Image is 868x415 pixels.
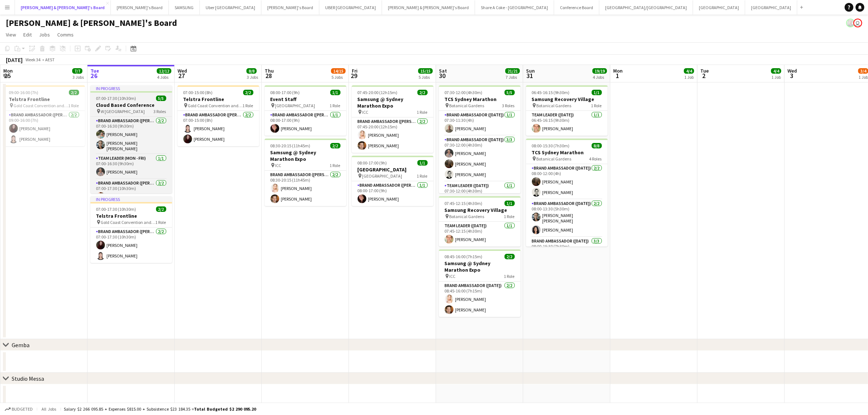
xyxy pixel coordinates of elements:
[352,96,433,109] h3: Samsung @ Sydney Marathon Expo
[449,214,484,219] span: Botanical Gardens
[418,68,433,74] span: 15/15
[265,171,346,206] app-card-role: Brand Ambassador ([PERSON_NAME])2/208:30-20:15 (11h45m)[PERSON_NAME][PERSON_NAME]
[64,406,256,412] div: Salary $2 266 095.85 + Expenses $815.00 + Subsistence $23 184.35 =
[505,254,515,259] span: 2/2
[439,222,521,247] app-card-role: Team Leader ([DATE])1/107:45-12:15 (4h30m)[PERSON_NAME]
[684,74,694,80] div: 1 Job
[178,111,259,146] app-card-role: Brand Ambassador ([PERSON_NAME])2/207:00-15:00 (8h)[PERSON_NAME][PERSON_NAME]
[352,67,358,74] span: Fri
[504,274,515,279] span: 1 Role
[417,160,428,166] span: 1/1
[537,156,572,162] span: Botanical Gardens
[73,74,84,80] div: 3 Jobs
[439,249,521,317] app-job-card: 08:45-16:00 (7h15m)2/2Samsung @ Sydney Marathon Expo ICC1 RoleBrand Ambassador ([DATE])2/208:45-1...
[445,90,483,95] span: 07:30-12:00 (4h30m)
[265,85,346,136] div: 08:00-17:00 (9h)1/1Event Staff [GEOGRAPHIC_DATA]1 RoleBrand Ambassador ([PERSON_NAME])1/108:00-17...
[504,214,515,219] span: 1 Role
[330,143,340,148] span: 2/2
[156,206,166,212] span: 2/2
[264,71,274,80] span: 28
[525,71,535,80] span: 31
[90,85,172,91] div: In progress
[69,103,79,108] span: 1 Role
[439,85,521,193] div: 07:30-12:00 (4h30m)5/5TCS Sydney Marathon Botanical Gardens3 RolesBrand Ambassador ([DATE])1/107:...
[176,71,187,80] span: 27
[90,179,172,214] app-card-role: Brand Ambassador ([PERSON_NAME])2/207:00-17:30 (10h30m)
[382,0,475,15] button: [PERSON_NAME] & [PERSON_NAME]'s Board
[445,254,483,259] span: 08:45-16:00 (7h15m)
[89,71,99,80] span: 26
[589,156,602,162] span: 4 Roles
[439,136,521,182] app-card-role: Brand Ambassador ([DATE])3/307:30-12:00 (4h30m)[PERSON_NAME][PERSON_NAME][PERSON_NAME]
[351,71,358,80] span: 29
[90,102,172,108] h3: Cloud Based Conference
[331,68,346,74] span: 14/15
[526,139,608,247] app-job-card: 08:00-15:30 (7h30m)8/8TCS Sydney Marathon Botanical Gardens4 RolesBrand Ambassador ([DATE])2/208:...
[3,85,85,146] app-job-card: 09:00-16:00 (7h)2/2Telstra Frontline Gold Coast Convention and Exhibition Centre1 RoleBrand Ambas...
[846,19,855,27] app-user-avatar: Neil Burton
[352,85,433,153] app-job-card: 07:45-20:00 (12h15m)2/2Samsung @ Sydney Marathon Expo ICC1 RoleBrand Ambassador ([PERSON_NAME])2/...
[419,74,432,80] div: 5 Jobs
[505,90,515,95] span: 5/5
[475,0,554,15] button: Share A Coke - [GEOGRAPHIC_DATA]
[439,282,521,317] app-card-role: Brand Ambassador ([DATE])2/208:45-16:00 (7h15m)[PERSON_NAME][PERSON_NAME]
[6,31,16,38] span: View
[506,74,519,80] div: 7 Jobs
[4,405,34,413] button: Budgeted
[526,85,608,136] app-job-card: 06:45-16:15 (9h30m)1/1Samsung Recovery Village Botanical Gardens1 RoleTeam Leader ([DATE])1/106:4...
[154,109,166,114] span: 3 Roles
[14,103,69,108] span: Gold Coast Convention and Exhibition Centre
[101,109,145,114] span: W [GEOGRAPHIC_DATA]
[439,67,447,74] span: Sat
[362,109,369,115] span: ICC
[526,96,608,102] h3: Samsung Recovery Village
[526,199,608,237] app-card-role: Brand Ambassador ([DATE])2/208:00-13:30 (5h30m)[PERSON_NAME] [PERSON_NAME][PERSON_NAME]
[526,164,608,199] app-card-role: Brand Ambassador ([DATE])2/208:00-12:00 (4h)[PERSON_NAME][PERSON_NAME]
[90,196,172,263] div: In progress07:00-17:30 (10h30m)2/2Telstra Frontline Gold Coast Convention and Exhibition Centre1 ...
[352,156,433,206] app-job-card: 08:00-17:00 (9h)1/1[GEOGRAPHIC_DATA] [GEOGRAPHIC_DATA]1 RoleBrand Ambassador ([PERSON_NAME])1/108...
[72,68,82,74] span: 7/7
[39,31,50,38] span: Jobs
[12,341,30,349] div: Gemba
[330,90,340,95] span: 1/1
[362,173,402,179] span: [GEOGRAPHIC_DATA]
[90,213,172,219] h3: Telstra Frontline
[36,30,53,39] a: Jobs
[352,181,433,206] app-card-role: Brand Ambassador ([PERSON_NAME])1/108:00-17:00 (9h)[PERSON_NAME]
[178,96,259,102] h3: Telstra Frontline
[613,67,623,74] span: Mon
[111,0,169,15] button: [PERSON_NAME]'s Board
[358,160,387,166] span: 08:00-17:00 (9h)
[502,103,515,108] span: 3 Roles
[265,67,274,74] span: Thu
[439,207,521,213] h3: Samsung Recovery Village
[270,143,311,148] span: 08:30-20:15 (11h45m)
[90,154,172,179] app-card-role: Team Leader (Mon - Fri)1/107:00-16:30 (9h30m)[PERSON_NAME]
[593,74,607,80] div: 4 Jobs
[265,139,346,206] div: 08:30-20:15 (11h45m)2/2Samsung @ Sydney Marathon Expo ICC1 RoleBrand Ambassador ([PERSON_NAME])2/...
[786,71,797,80] span: 3
[439,96,521,102] h3: TCS Sydney Marathon
[265,149,346,162] h3: Samsung @ Sydney Marathon Expo
[90,117,172,154] app-card-role: Brand Ambassador ([PERSON_NAME])2/207:00-16:30 (9h30m)[PERSON_NAME][PERSON_NAME] [PERSON_NAME]
[439,111,521,136] app-card-role: Brand Ambassador ([DATE])1/107:30-11:30 (4h)[PERSON_NAME]
[526,67,535,74] span: Sun
[194,406,256,412] span: Total Budgeted $2 290 095.20
[3,96,85,102] h3: Telstra Frontline
[3,30,19,39] a: View
[853,19,862,27] app-user-avatar: Andy Husen
[90,67,99,74] span: Tue
[243,90,253,95] span: 2/2
[592,143,602,148] span: 8/8
[417,90,428,95] span: 2/2
[526,149,608,156] h3: TCS Sydney Marathon
[319,0,382,15] button: UBER [GEOGRAPHIC_DATA]
[90,85,172,193] app-job-card: In progress07:00-17:30 (10h30m)5/5Cloud Based Conference W [GEOGRAPHIC_DATA]3 RolesBrand Ambassad...
[9,90,39,95] span: 09:00-16:00 (7h)
[700,67,709,74] span: Tue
